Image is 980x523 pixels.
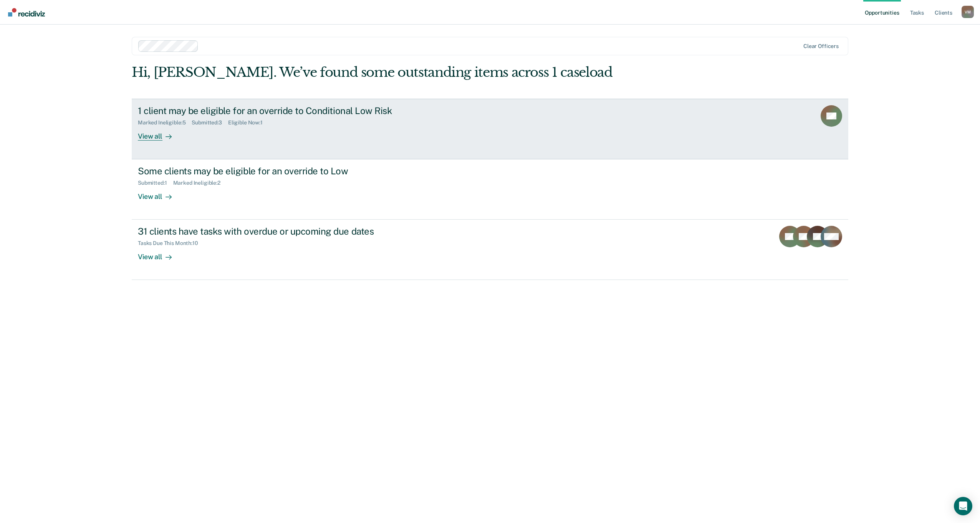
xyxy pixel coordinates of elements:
[138,240,204,247] div: Tasks Due This Month : 10
[138,166,407,177] div: Some clients may be eligible for an override to Low
[228,119,269,126] div: Eligible Now : 1
[132,220,848,280] a: 31 clients have tasks with overdue or upcoming due datesTasks Due This Month:10View all
[138,126,181,141] div: View all
[803,43,839,50] div: Clear officers
[138,119,192,126] div: Marked Ineligible : 5
[138,180,173,186] div: Submitted : 1
[138,105,407,116] div: 1 client may be eligible for an override to Conditional Low Risk
[954,497,972,515] div: Open Intercom Messenger
[132,159,848,220] a: Some clients may be eligible for an override to LowSubmitted:1Marked Ineligible:2View all
[173,180,227,186] div: Marked Ineligible : 2
[138,226,407,237] div: 31 clients have tasks with overdue or upcoming due dates
[962,6,974,18] button: Profile dropdown button
[132,65,705,80] div: Hi, [PERSON_NAME]. We’ve found some outstanding items across 1 caseload
[192,119,228,126] div: Submitted : 3
[138,186,181,201] div: View all
[132,99,848,159] a: 1 client may be eligible for an override to Conditional Low RiskMarked Ineligible:5Submitted:3Eli...
[8,8,45,17] img: Recidiviz
[138,247,181,261] div: View all
[962,6,974,18] div: V M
